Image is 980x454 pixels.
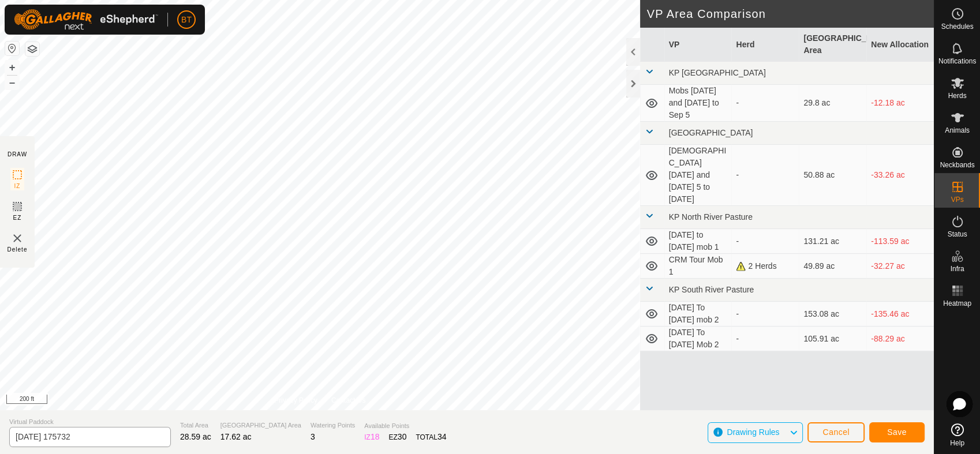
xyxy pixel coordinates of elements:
[947,231,967,238] span: Status
[8,150,27,159] div: DRAW
[180,421,211,430] span: Total Area
[799,254,866,279] td: 49.89 ac
[866,229,934,254] td: -113.59 ac
[669,68,766,77] span: KP [GEOGRAPHIC_DATA]
[736,260,794,272] div: 2 Herds
[13,213,22,222] span: EZ
[388,431,406,443] div: EZ
[181,14,192,26] span: BT
[331,395,365,406] a: Contact Us
[220,421,301,430] span: [GEOGRAPHIC_DATA] Area
[727,427,779,437] span: Drawing Rules
[664,254,732,279] td: CRM Tour Mob 1
[8,245,28,254] span: Delete
[669,212,753,222] span: KP North River Pasture
[736,333,794,345] div: -
[938,58,976,65] span: Notifications
[950,265,964,272] span: Infra
[14,182,21,190] span: IZ
[866,327,934,351] td: -88.29 ac
[274,395,317,406] a: Privacy Policy
[736,308,794,320] div: -
[887,427,907,437] span: Save
[371,432,380,441] span: 18
[866,145,934,206] td: -33.26 ac
[14,9,158,30] img: Gallagher Logo
[940,162,974,168] span: Neckbands
[669,285,754,294] span: KP South River Pasture
[664,302,732,327] td: [DATE] To [DATE] mob 2
[866,302,934,327] td: -135.46 ac
[736,169,794,181] div: -
[180,432,211,441] span: 28.59 ac
[9,417,171,427] span: Virtual Paddock
[664,229,732,254] td: [DATE] to [DATE] mob 1
[799,28,866,62] th: [GEOGRAPHIC_DATA] Area
[664,85,732,122] td: Mobs [DATE] and [DATE] to Sep 5
[807,422,865,442] button: Cancel
[945,127,970,134] span: Animals
[736,97,794,109] div: -
[799,229,866,254] td: 131.21 ac
[5,42,19,55] button: Reset Map
[799,145,866,206] td: 50.88 ac
[943,300,971,307] span: Heatmap
[951,196,963,203] span: VPs
[5,76,19,89] button: –
[664,145,732,206] td: [DEMOGRAPHIC_DATA] [DATE] and [DATE] 5 to [DATE]
[669,128,753,137] span: [GEOGRAPHIC_DATA]
[398,432,407,441] span: 30
[647,7,934,21] h2: VP Area Comparison
[736,235,794,247] div: -
[416,431,446,443] div: TOTAL
[664,28,732,62] th: VP
[664,327,732,351] td: [DATE] To [DATE] Mob 2
[437,432,447,441] span: 34
[941,23,973,30] span: Schedules
[822,427,850,437] span: Cancel
[866,85,934,122] td: -12.18 ac
[948,92,966,99] span: Herds
[869,422,925,442] button: Save
[25,42,39,56] button: Map Layers
[934,419,980,451] a: Help
[311,421,355,430] span: Watering Points
[799,327,866,351] td: 105.91 ac
[364,431,379,443] div: IZ
[220,432,252,441] span: 17.62 ac
[950,440,964,447] span: Help
[799,85,866,122] td: 29.8 ac
[866,28,934,62] th: New Allocation
[5,61,19,74] button: +
[799,302,866,327] td: 153.08 ac
[311,432,315,441] span: 3
[731,28,799,62] th: Herd
[866,254,934,279] td: -32.27 ac
[364,421,446,431] span: Available Points
[10,231,24,245] img: VP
